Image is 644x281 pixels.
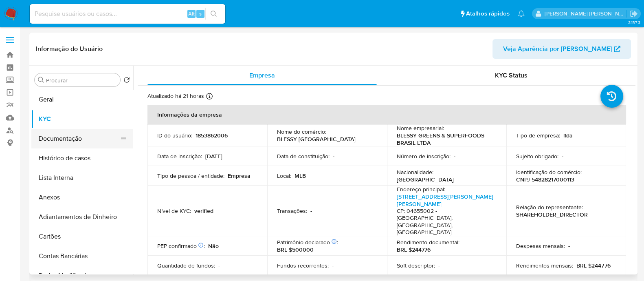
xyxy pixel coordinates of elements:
[397,153,451,160] p: Número de inscrição :
[295,172,306,179] p: MLB
[516,168,582,176] p: Identificação do comércio :
[516,262,573,269] p: Rendimentos mensais :
[31,246,133,266] button: Contas Bancárias
[228,172,251,179] p: Empresa
[397,246,431,253] p: BRL $244776
[196,132,228,139] p: 1853862006
[31,109,133,129] button: KYC
[277,172,291,179] p: Local :
[495,71,528,80] span: KYC Status
[518,10,525,17] a: Notificações
[157,153,202,160] p: Data de inscrição :
[397,168,433,176] p: Nacionalidade :
[205,153,222,160] p: [DATE]
[31,168,133,188] button: Lista Interna
[397,262,435,269] p: Soft descriptor :
[397,176,454,183] p: [GEOGRAPHIC_DATA]
[277,262,329,269] p: Fundos recorrentes :
[562,153,563,160] p: -
[310,207,312,215] p: -
[157,242,205,250] p: PEP confirmado :
[249,71,275,80] span: Empresa
[31,90,133,109] button: Geral
[147,92,204,100] p: Atualizado há 21 horas
[576,262,610,269] p: BRL $244776
[629,9,638,18] a: Sair
[516,132,560,139] p: Tipo de empresa :
[277,153,330,160] p: Data de constituição :
[516,211,588,218] p: SHAREHOLDER_DIRECTOR
[277,246,314,253] p: BRL $500000
[31,227,133,246] button: Cartões
[516,204,583,211] p: Relação do representante :
[157,172,224,179] p: Tipo de pessoa / entidade :
[563,132,573,139] p: ltda
[333,153,334,160] p: -
[332,262,334,269] p: -
[277,207,307,215] p: Transações :
[503,39,612,59] span: Veja Aparência por [PERSON_NAME]
[188,10,195,18] span: Alt
[568,242,570,250] p: -
[199,10,202,18] span: s
[38,77,44,83] button: Procurar
[397,239,459,246] p: Rendimento documental :
[277,239,338,246] p: Patrimônio declarado :
[277,135,356,143] p: BLESSY [GEOGRAPHIC_DATA]
[205,8,222,20] button: search-icon
[194,207,213,215] p: verified
[397,186,445,193] p: Endereço principal :
[31,207,133,227] button: Adiantamentos de Dinheiro
[157,132,192,139] p: ID do usuário :
[516,176,574,183] p: CNPJ 54828217000113
[147,105,626,124] th: Informações da empresa
[218,262,220,269] p: -
[397,192,493,208] a: [STREET_ADDRESS][PERSON_NAME][PERSON_NAME]
[31,129,127,148] button: Documentação
[277,128,326,135] p: Nome do comércio :
[157,262,215,269] p: Quantidade de fundos :
[46,77,117,84] input: Procurar
[466,9,510,18] span: Atalhos rápidos
[30,9,225,19] input: Pesquise usuários ou casos...
[438,262,440,269] p: -
[208,242,219,250] p: Não
[157,207,191,215] p: Nível de KYC :
[454,153,455,160] p: -
[397,132,494,146] p: BLESSY GREENS & SUPERFOODS BRASIL LTDA
[123,77,130,86] button: Retornar ao pedido padrão
[545,10,627,18] p: anna.almeida@mercadopago.com.br
[516,153,558,160] p: Sujeito obrigado :
[397,208,494,236] h4: CP: 04655002 - [GEOGRAPHIC_DATA], [GEOGRAPHIC_DATA], [GEOGRAPHIC_DATA]
[36,45,103,53] h1: Informação do Usuário
[31,188,133,207] button: Anexos
[31,148,133,168] button: Histórico de casos
[516,242,565,250] p: Despesas mensais :
[397,124,444,132] p: Nome empresarial :
[492,39,631,59] button: Veja Aparência por [PERSON_NAME]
